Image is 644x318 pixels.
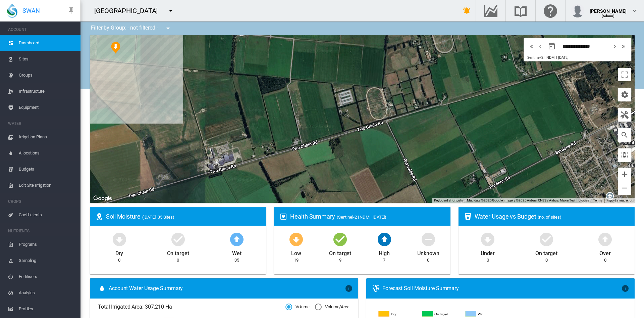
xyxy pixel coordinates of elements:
[345,284,353,292] md-icon: icon-information
[379,311,417,317] g: Dry
[571,4,584,17] img: profile.jpg
[460,4,474,17] button: icon-bell-ring
[332,231,348,247] md-icon: icon-checkbox-marked-circle
[527,42,536,50] button: icon-chevron-double-left
[464,213,472,221] md-icon: icon-cup-water
[611,42,619,50] md-icon: icon-chevron-right
[285,304,310,310] md-radio-button: Volume
[164,24,172,32] md-icon: icon-menu-down
[463,7,471,15] md-icon: icon-bell-ring
[536,42,545,50] button: icon-chevron-left
[483,7,499,15] md-icon: Go to the Data Hub
[379,247,390,257] div: High
[94,6,164,15] div: [GEOGRAPHIC_DATA]
[19,177,75,193] span: Edit Site Irrigation
[422,311,461,317] g: On target
[7,4,17,18] img: SWAN-Landscape-Logo-Colour-drop.png
[279,213,287,221] md-icon: icon-heart-box-outline
[481,247,495,257] div: Under
[621,131,629,139] md-icon: icon-magnify
[339,257,341,263] div: 9
[288,231,304,247] md-icon: icon-arrow-down-bold-circle
[487,257,489,263] div: 0
[167,7,175,15] md-icon: icon-menu-down
[620,42,627,50] md-icon: icon-chevron-double-right
[22,6,40,15] span: SWAN
[8,196,75,207] span: CROPS
[161,21,175,35] button: icon-menu-down
[621,151,629,159] md-icon: icon-select-all
[618,168,631,181] button: Zoom in
[19,253,75,269] span: Sampling
[142,215,174,220] span: ([DATE], 35 Sites)
[537,42,544,50] md-icon: icon-chevron-left
[618,128,631,142] button: icon-magnify
[475,212,629,221] div: Water Usage vs Budget
[167,247,189,257] div: On target
[19,67,75,83] span: Groups
[19,129,75,145] span: Irrigation Plans
[631,7,639,15] md-icon: icon-chevron-down
[599,247,611,257] div: Over
[593,198,602,202] a: Terms
[466,311,504,317] g: Wet
[19,161,75,177] span: Budgets
[604,257,606,263] div: 0
[545,40,558,53] button: md-calendar
[329,247,351,257] div: On target
[597,231,613,247] md-icon: icon-arrow-up-bold-circle
[118,257,120,263] div: 0
[8,118,75,129] span: WATER
[538,215,561,220] span: (no. of sites)
[19,99,75,116] span: Equipment
[92,194,114,203] img: Google
[92,194,114,203] a: Open this area in Google Maps (opens a new window)
[556,55,568,60] span: | [DATE]
[98,303,285,311] span: Total Irrigated Area: 307.210 Ha
[427,257,429,263] div: 0
[232,247,241,257] div: Wet
[19,207,75,223] span: Coefficients
[383,257,385,263] div: 7
[170,231,186,247] md-icon: icon-checkbox-marked-circle
[8,226,75,236] span: NUTRIENTS
[290,212,445,221] div: Health Summary
[538,231,554,247] md-icon: icon-checkbox-marked-circle
[19,301,75,317] span: Profiles
[590,5,627,12] div: [PERSON_NAME]
[234,257,239,263] div: 35
[621,284,629,292] md-icon: icon-information
[467,198,589,202] span: Map data ©2025 Google Imagery ©2025 Airbus, CNES / Airbus, Maxar Technologies
[420,231,436,247] md-icon: icon-minus-circle
[19,269,75,285] span: Fertilisers
[535,247,557,257] div: On target
[372,284,380,292] md-icon: icon-thermometer-lines
[86,21,177,35] div: Filter by Group: - not filtered -
[8,24,75,35] span: ACCOUNT
[19,83,75,99] span: Infrastructure
[19,51,75,67] span: Sites
[106,212,261,221] div: Soil Moisture
[111,231,127,247] md-icon: icon-arrow-down-bold-circle
[294,257,299,263] div: 19
[618,148,631,162] button: icon-select-all
[19,285,75,301] span: Analytes
[545,257,548,263] div: 0
[480,231,496,247] md-icon: icon-arrow-down-bold-circle
[610,42,619,50] button: icon-chevron-right
[67,7,75,15] md-icon: icon-pin
[434,198,463,203] button: Keyboard shortcuts
[619,42,628,50] button: icon-chevron-double-right
[111,42,120,54] div: NDMI: Pankhurst B1
[542,7,558,15] md-icon: Click here for help
[382,285,621,292] div: Forecast Soil Moisture Summary
[513,7,529,15] md-icon: Search the knowledge base
[376,231,392,247] md-icon: icon-arrow-up-bold-circle
[19,236,75,253] span: Programs
[528,42,535,50] md-icon: icon-chevron-double-left
[527,55,555,60] span: Sentinel-2 | NDMI
[337,215,386,220] span: (Sentinel-2 | NDMI, [DATE])
[618,88,631,101] button: icon-cog
[19,145,75,161] span: Allocations
[229,231,245,247] md-icon: icon-arrow-up-bold-circle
